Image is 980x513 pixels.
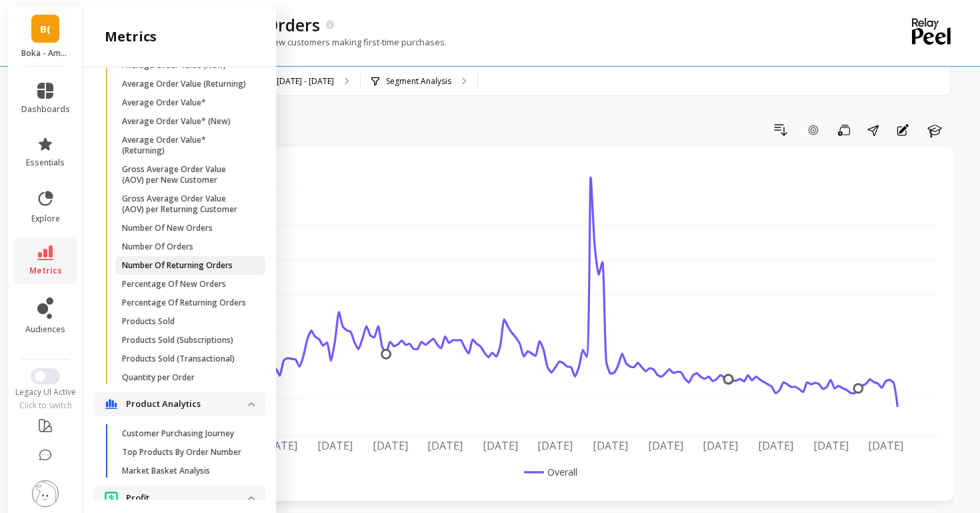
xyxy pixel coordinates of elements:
img: navigation item icon [105,399,118,410]
img: navigation item icon [105,491,118,505]
p: Profit [126,492,248,505]
p: Gross Average Order Value (AOV) per New Customer [122,164,249,185]
p: Average Order Value* (New) [122,116,231,127]
span: essentials [26,157,65,168]
p: Average Order Value* [122,97,206,108]
div: Click to switch [8,400,83,411]
span: metrics [29,266,62,276]
span: dashboards [21,104,70,115]
p: Number Of New Orders [122,223,213,233]
p: Average Order Value* (Returning) [122,135,249,156]
h2: metrics [105,27,157,46]
p: Boka - Amazon (Essor) [21,48,70,59]
img: down caret icon [248,496,255,500]
p: Top Products By Order Number [122,447,241,458]
p: Number Of Returning Orders [122,260,233,271]
p: Percentage Of New Orders [122,279,226,290]
p: Products Sold (Subscriptions) [122,335,233,346]
img: down caret icon [248,402,255,406]
img: profile picture [32,480,59,507]
p: Product Analytics [126,398,248,411]
p: Average Order Value (Returning) [122,79,246,89]
p: Products Sold (Transactional) [122,354,235,364]
span: explore [31,213,60,224]
span: audiences [25,324,65,335]
p: Percentage Of Returning Orders [122,298,246,308]
p: Gross Average Order Value (AOV) per Returning Customer [122,193,249,215]
p: Products Sold [122,316,175,327]
button: Switch to New UI [31,368,60,384]
p: Customer Purchasing Journey [122,428,234,439]
p: The number of orders placed by new customers making first-time purchases. [112,36,447,48]
p: Number Of Orders [122,241,193,252]
p: Segment Analysis [386,76,451,87]
p: Market Basket Analysis [122,466,210,476]
span: B( [40,21,51,37]
p: Quantity per Order [122,372,195,383]
div: Legacy UI Active [8,387,83,398]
